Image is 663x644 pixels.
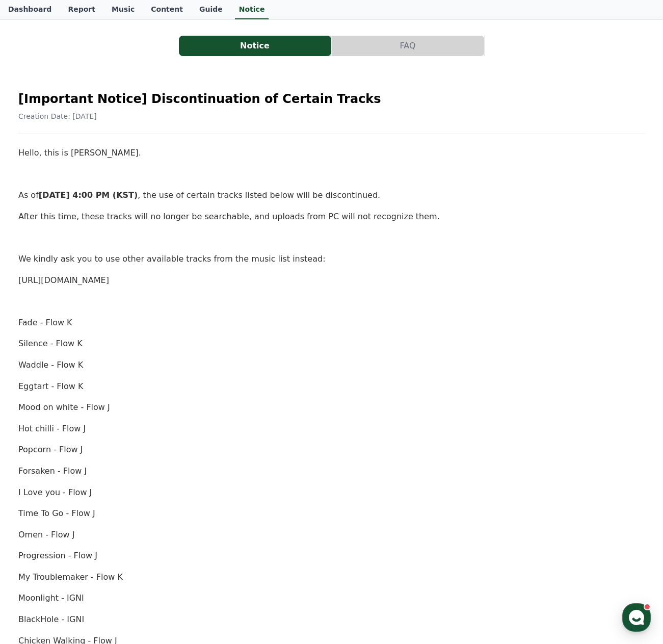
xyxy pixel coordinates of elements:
a: [URL][DOMAIN_NAME] [18,275,109,285]
button: Notice [179,36,331,56]
p: Popcorn - Flow J [18,443,645,456]
p: BlackHole - IGNI [18,613,645,626]
p: I Love you - Flow J [18,486,645,499]
p: Hello, this is [PERSON_NAME]. [18,146,645,160]
span: Creation Date: [DATE] [18,112,97,120]
p: Moonlight - IGNI [18,591,645,605]
p: After this time, these tracks will no longer be searchable, and uploads from PC will not recogniz... [18,210,645,223]
span: Home [26,339,44,347]
p: Silence - Flow K [18,337,645,350]
span: Settings [151,339,176,347]
button: FAQ [332,36,484,56]
p: Forsaken - Flow J [18,465,645,478]
a: FAQ [332,36,485,56]
strong: [DATE] 4:00 PM (KST) [39,190,138,200]
a: Settings [131,323,196,349]
p: Hot chilli - Flow J [18,422,645,435]
p: My Troublemaker - Flow K [18,571,645,584]
h2: [Important Notice] Discontinuation of Certain Tracks [18,91,645,107]
p: Eggtart - Flow K [18,380,645,393]
a: Notice [179,36,332,56]
a: Messages [67,323,131,349]
p: Waddle - Flow K [18,358,645,372]
p: We kindly ask you to use other available tracks from the music list instead: [18,252,645,266]
p: Progression - Flow J [18,549,645,562]
span: Messages [85,339,115,347]
p: Time To Go - Flow J [18,507,645,520]
p: As of , the use of certain tracks listed below will be discontinued. [18,189,645,202]
a: Home [3,323,67,349]
p: Mood on white - Flow J [18,401,645,414]
p: Fade - Flow K [18,316,645,329]
p: Omen - Flow J [18,528,645,542]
